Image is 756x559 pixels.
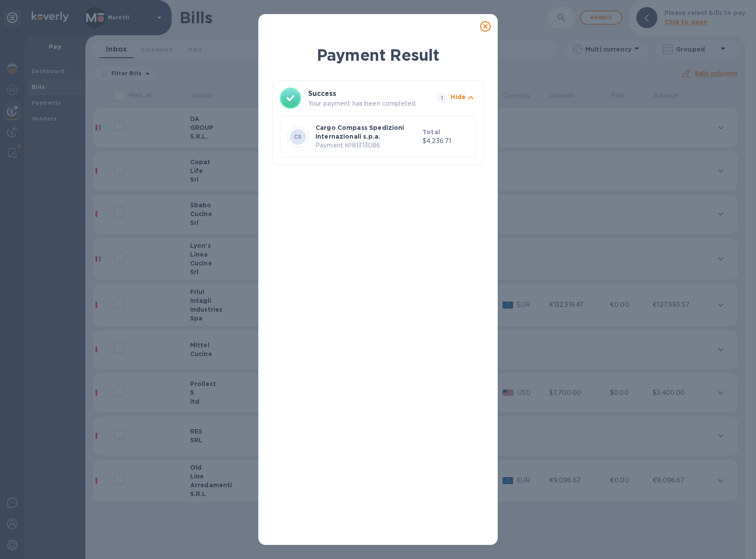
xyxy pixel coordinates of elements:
p: Hide [451,92,466,101]
span: 1 [437,93,447,103]
b: Total [422,129,440,136]
b: CS [294,133,302,140]
h1: Payment Result [272,44,484,66]
p: Cargo Compass Spedizioni Internazionali s.p.a. [316,123,419,141]
p: Payment № 81313086 [316,141,419,150]
p: Your payment has been completed. [308,99,433,108]
h3: Success [308,88,421,99]
button: Hide [451,92,476,104]
p: $4,236.71 [422,136,469,146]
